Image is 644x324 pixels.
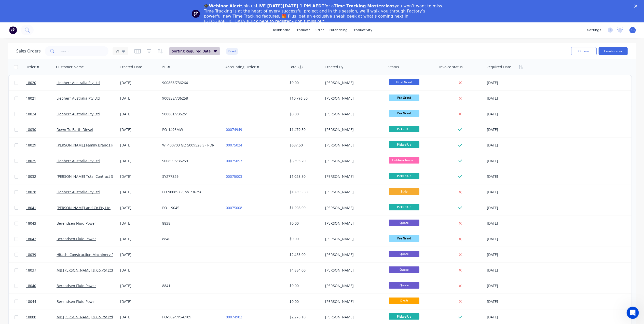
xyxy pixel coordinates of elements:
[325,112,382,117] div: [PERSON_NAME]
[120,190,158,195] div: [DATE]
[59,46,109,56] input: Search...
[269,26,293,34] a: dashboard
[192,10,200,18] img: Profile image for Team
[327,26,350,34] div: purchasing
[25,64,39,70] div: Order #
[487,158,527,164] div: [DATE]
[57,143,123,147] a: [PERSON_NAME] Family Brands Pty Ltd
[290,252,320,257] div: $2,453.00
[26,127,36,132] span: 18030
[585,26,604,34] div: settings
[389,126,419,132] span: Picked Up
[487,174,527,179] div: [DATE]
[487,127,527,132] div: [DATE]
[26,236,36,241] span: 18042
[57,112,100,116] a: Liebherr Australia Pty Ltd
[226,48,238,55] button: Reset
[325,221,382,226] div: [PERSON_NAME]
[26,112,36,117] span: 18024
[120,112,158,117] div: [DATE]
[26,263,57,278] a: 18037
[162,80,219,85] div: 900863/736264
[120,174,158,179] div: [DATE]
[290,127,320,132] div: $1,479.50
[120,143,158,148] div: [DATE]
[120,299,158,304] div: [DATE]
[26,231,57,247] a: 18042
[57,174,150,179] a: [PERSON_NAME] Total Contract Solutions (TSM) Pty Ltd
[162,96,219,101] div: 900858/736258
[325,96,382,101] div: [PERSON_NAME]
[162,205,219,210] div: PO119045
[325,143,382,148] div: [PERSON_NAME]
[389,94,419,101] span: Pre Grind
[162,236,219,241] div: 8840
[289,64,303,70] div: Total ($)
[162,315,219,320] div: PO-9024/PS-6109
[120,96,158,101] div: [DATE]
[204,4,242,8] b: 🎓Webinar Alert:
[290,174,320,179] div: $1,028.50
[26,205,36,210] span: 18041
[26,169,57,184] a: 18032
[325,205,382,210] div: [PERSON_NAME]
[26,91,57,106] a: 18021
[350,26,375,34] div: productivity
[120,268,158,273] div: [DATE]
[26,190,36,195] span: 18028
[120,221,158,226] div: [DATE]
[389,173,419,179] span: Picked Up
[389,110,419,116] span: Pre Grind
[389,188,419,195] span: Strip
[486,64,511,70] div: Required Date
[325,252,382,257] div: [PERSON_NAME]
[9,26,17,34] img: Factory
[248,19,326,24] a: Click here to register - don’t miss out!
[120,127,158,132] div: [DATE]
[162,221,219,226] div: 8838
[26,278,57,293] a: 18040
[571,47,597,55] button: Options
[389,235,419,241] span: Pre Grind
[26,174,36,179] span: 18032
[3,2,13,12] button: go back
[226,127,242,132] a: 00074949
[325,64,343,70] div: Created By
[290,112,320,117] div: $0.00
[204,4,444,24] div: Join us for a you won’t want to miss. Time Tracking is at the heart of every successful project a...
[26,221,36,226] span: 18043
[325,299,382,304] div: [PERSON_NAME]
[57,315,113,319] a: MB [PERSON_NAME] & Co Pty Ltd
[290,143,320,148] div: $687.50
[26,75,57,90] a: 18020
[256,4,324,8] b: LIVE [DATE][DATE] 1 PM AEDT
[389,141,419,148] span: Picked Up
[120,158,158,164] div: [DATE]
[26,158,36,164] span: 18025
[290,80,320,85] div: $0.00
[290,236,320,241] div: $0.00
[325,190,382,195] div: [PERSON_NAME]
[162,127,219,132] div: PO-1496MW
[162,190,219,195] div: PO 900857 / Job 736256
[26,80,36,85] span: 18020
[57,190,100,194] a: Liebherr Australia Pty Ltd
[226,143,242,147] a: 00075024
[162,143,219,148] div: WIP 00703 GL: 5009528 SFT-DRV-B71R
[120,64,142,70] div: Created Date
[26,216,57,231] a: 18043
[389,298,419,304] span: Draft
[290,221,320,226] div: $0.00
[487,315,527,320] div: [DATE]
[325,158,382,164] div: [PERSON_NAME]
[26,299,36,304] span: 18044
[57,158,100,163] a: Liebherr Australia Pty Ltd
[325,283,382,288] div: [PERSON_NAME]
[290,158,320,164] div: $6,393.20
[172,49,211,54] span: Sorting: Required Date
[162,112,219,117] div: 900861/736261
[487,299,527,304] div: [DATE]
[26,96,36,101] span: 18021
[439,64,463,70] div: Invoice status
[57,299,96,304] a: Berendsen Fluid Power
